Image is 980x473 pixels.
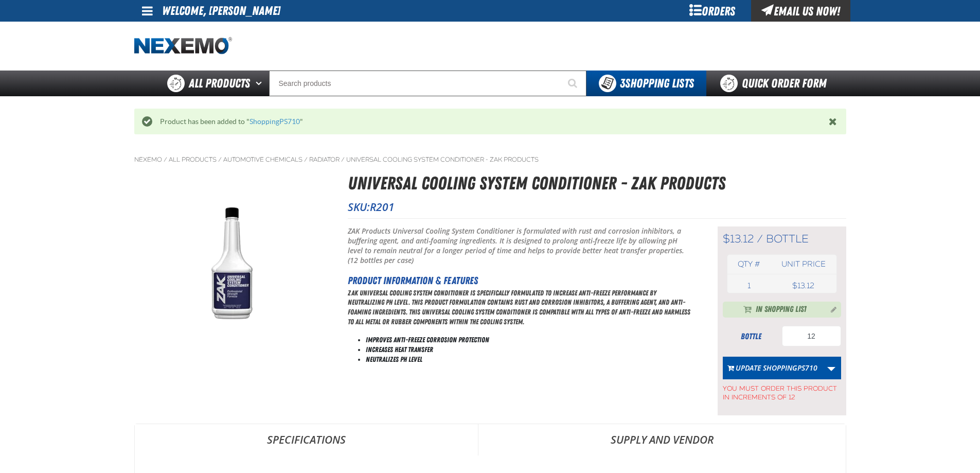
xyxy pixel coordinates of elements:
[135,191,329,341] img: Universal Cooling System Conditioner - ZAK Products
[561,71,586,96] button: Start Searching
[723,232,754,246] span: $13.12
[782,326,841,346] input: Product Quantity
[823,303,839,315] button: Manage current product in the Shopping List
[223,155,302,164] a: Automotive Chemicals
[727,255,771,274] th: Qty #
[152,117,829,127] div: Product has been added to " "
[252,71,269,96] button: Open All Products pages
[164,155,167,164] span: /
[620,76,625,91] strong: 3
[134,37,232,55] img: Nexemo logo
[348,273,692,288] h2: Product Information & Features
[757,232,763,246] span: /
[706,71,846,96] a: Quick Order Form
[304,155,308,164] span: /
[218,155,222,164] span: /
[348,288,692,327] p: ZAK Universal Cooling System Conditioner is specifically formulated to increase anti-freeze perfo...
[134,155,846,164] nav: Breadcrumbs
[346,155,539,164] a: Universal Cooling System Conditioner - ZAK Products
[341,155,345,164] span: /
[309,155,340,164] a: Radiator
[135,424,478,455] a: Specifications
[822,357,841,379] a: More Actions
[620,76,694,91] span: Shopping Lists
[478,424,846,455] a: Supply and Vendor
[169,155,217,164] a: All Products
[370,200,395,214] span: R201
[189,74,250,93] span: All Products
[771,278,836,293] td: $13.12
[134,37,232,55] a: Home
[723,331,779,342] div: bottle
[723,357,822,379] button: Update ShoppingPS710
[134,155,162,164] a: Nexemo
[586,71,706,96] button: You have 3 Shopping Lists. Open to view details
[366,335,692,345] li: Improves Anti-Freeze Corrosion Protection
[250,117,300,126] a: ShoppingPS710
[771,255,836,274] th: Unit price
[269,71,586,96] input: Search
[723,379,841,402] span: You must order this product in increments of 12
[366,345,692,355] li: Increases Heat Transfer
[348,200,846,214] p: SKU:
[756,304,807,316] span: In Shopping List
[747,281,751,290] span: 1
[366,355,692,364] li: Neutralizes pH Level
[766,232,809,246] span: bottle
[348,170,846,197] h1: Universal Cooling System Conditioner - ZAK Products
[826,114,841,129] button: Close the Notification
[348,226,692,266] p: ZAK Products Universal Cooling System Conditioner is formulated with rust and corrosion inhibitor...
